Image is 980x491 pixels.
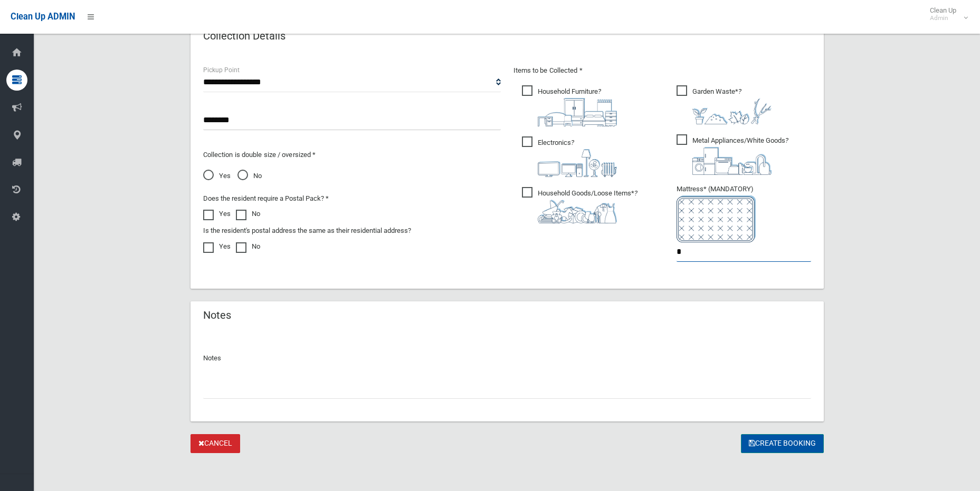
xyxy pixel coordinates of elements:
[538,189,638,223] i: ?
[191,434,240,454] a: Cancel
[522,85,617,126] span: Household Furniture
[538,149,617,177] img: 394712a680b73dbc3d2a6a3a7ffe5a07.png
[538,200,617,223] img: b13cc3517677393f34c0a387616ef184.png
[203,352,811,365] p: Notes
[236,240,260,253] label: No
[677,134,788,175] span: Metal Appliances/White Goods
[692,136,788,175] i: ?
[11,12,75,22] span: Clean Up ADMIN
[203,208,231,220] label: Yes
[538,98,617,126] img: aa9efdbe659d29b613fca23ba79d85cb.png
[203,149,501,161] p: Collection is double size / oversized *
[203,224,411,237] label: Is the resident's postal address the same as their residential address?
[925,6,967,22] span: Clean Up
[677,185,811,242] span: Mattress* (MANDATORY)
[237,170,262,182] span: No
[930,14,956,22] small: Admin
[677,85,772,124] span: Garden Waste*
[191,26,298,46] header: Collection Details
[522,136,617,177] span: Electronics
[203,170,231,182] span: Yes
[191,305,244,326] header: Notes
[692,147,772,175] img: 36c1b0289cb1767239cdd3de9e694f19.png
[538,139,617,177] i: ?
[203,192,329,205] label: Does the resident require a Postal Pack? *
[522,187,638,223] span: Household Goods/Loose Items*
[692,87,772,124] i: ?
[677,195,756,242] img: e7408bece873d2c1783593a074e5cb2f.png
[741,434,824,454] button: Create Booking
[203,240,231,253] label: Yes
[513,64,811,77] p: Items to be Collected *
[236,208,260,220] label: No
[692,98,772,124] img: 4fd8a5c772b2c999c83690221e5242e0.png
[538,87,617,126] i: ?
